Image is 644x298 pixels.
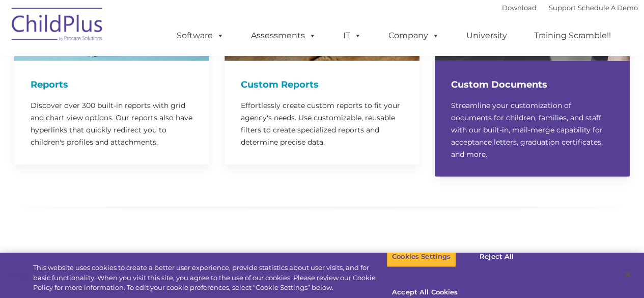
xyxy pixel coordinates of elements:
[524,25,621,46] a: Training Scramble!!
[31,99,193,148] p: Discover over 300 built-in reports with grid and chart view options. Our reports also have hyperl...
[31,77,193,92] h4: Reports
[386,246,456,267] button: Cookies Settings
[166,25,234,46] a: Software
[451,77,613,92] h4: Custom Documents
[617,263,639,286] button: Close
[333,25,372,46] a: IT
[451,99,613,160] p: Streamline your customization of documents for children, families, and staff with our built-in, m...
[241,99,403,148] p: Effortlessly create custom reports to fit your agency's needs. Use customizable, reusable filters...
[378,25,450,46] a: Company
[241,77,403,92] h4: Custom Reports
[578,4,638,12] a: Schedule A Demo
[7,1,108,51] img: ChildPlus by Procare Solutions
[465,246,528,267] button: Reject All
[502,4,638,12] font: |
[456,25,517,46] a: University
[549,4,576,12] a: Support
[502,4,537,12] a: Download
[241,25,326,46] a: Assessments
[33,263,386,293] div: This website uses cookies to create a better user experience, provide statistics about user visit...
